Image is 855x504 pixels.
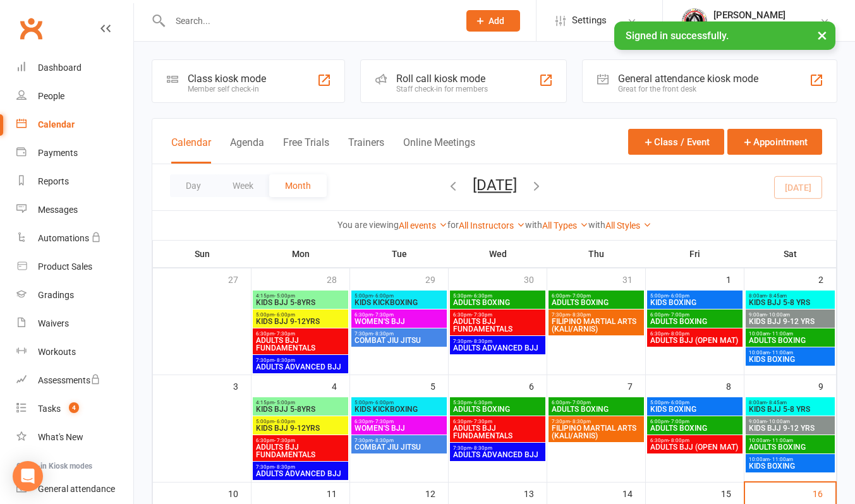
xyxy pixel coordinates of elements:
span: ADULTS BOXING [748,337,832,344]
span: - 11:00am [770,331,793,337]
div: What's New [38,432,83,442]
div: 7 [628,375,645,396]
div: Payments [38,148,78,158]
span: - 8:30pm [274,464,295,470]
span: 6:00pm [650,419,740,424]
div: 5 [430,375,448,396]
span: - 11:00am [770,350,793,356]
span: 7:30pm [354,331,444,337]
span: 6:30pm [255,331,346,337]
span: KIDS KICKBOXING [354,405,444,413]
div: Class kiosk mode [188,73,266,85]
span: - 5:00pm [274,400,295,405]
a: All Styles [605,220,652,231]
span: FILIPINO MARTIAL ARTS (KALI/ARNIS) [551,318,641,333]
th: Tue [350,241,449,267]
span: - 7:30pm [471,419,492,424]
a: Dashboard [16,54,133,82]
span: - 8:30pm [570,419,591,424]
span: - 6:00pm [669,293,689,299]
button: Week [217,174,269,197]
span: ADULTS BOXING [650,424,740,432]
a: Calendar [16,111,133,139]
span: 8:00am [748,293,832,299]
span: - 6:00pm [274,312,295,318]
span: 7:30pm [452,445,543,451]
div: Assessments [38,375,100,385]
span: - 8:00pm [669,438,689,443]
span: COMBAT JIU JITSU [354,443,444,451]
strong: for [447,220,459,230]
span: KIDS KICKBOXING [354,299,444,306]
div: 16 [813,483,835,503]
th: Fri [646,241,744,267]
div: 4 [332,375,349,396]
a: Automations [16,224,133,253]
a: All events [399,220,447,231]
a: All Instructors [459,220,525,231]
button: Appointment [727,129,822,155]
span: ADULTS BJJ FUNDAMENTALS [452,318,543,333]
span: - 8:30pm [471,445,492,451]
strong: with [525,220,542,230]
span: 7:30pm [551,312,641,318]
input: Search... [166,12,450,30]
div: Product Sales [38,261,92,272]
span: ADULTS ADVANCED BJJ [255,470,346,477]
th: Sun [153,241,252,267]
span: 5:30pm [452,400,543,405]
img: thumb_image1560256005.png [682,8,707,33]
span: 6:30pm [452,312,543,318]
span: KIDS BOXING [650,405,740,413]
span: 7:30pm [354,438,444,443]
span: 4:15pm [255,400,346,405]
span: 5:00pm [650,293,740,299]
span: - 8:30pm [471,339,492,344]
span: - 7:00pm [669,419,689,424]
a: People [16,82,133,111]
div: 11 [327,483,349,503]
span: - 7:30pm [373,312,394,318]
th: Sat [744,241,837,267]
a: Reports [16,167,133,196]
span: FILIPINO MARTIAL ARTS (KALI/ARNIS) [551,424,641,440]
span: KIDS BJJ 9-12 YRS [748,318,832,325]
button: Online Meetings [403,136,475,164]
div: 29 [425,268,448,289]
span: ADULTS ADVANCED BJJ [452,344,543,352]
span: KIDS BJJ 9-12YRS [255,424,346,432]
div: Waivers [38,318,69,328]
div: 31 [622,268,645,289]
span: 6:00pm [650,312,740,318]
button: Agenda [230,136,264,164]
a: Workouts [16,338,133,366]
div: General attendance kiosk mode [618,73,758,85]
span: 5:30pm [452,293,543,299]
span: 10:00am [748,457,832,462]
span: 7:30pm [551,419,641,424]
span: KIDS BJJ 5-8 YRS [748,405,832,413]
span: - 11:00am [770,438,793,443]
div: General attendance [38,484,115,494]
span: Signed in successfully. [626,30,729,42]
span: ADULTS BOXING [452,405,543,413]
div: Workouts [38,347,76,357]
div: 12 [425,483,448,503]
span: KIDS BJJ 5-8 YRS [748,299,832,306]
span: 5:00pm [650,400,740,405]
div: 15 [721,483,744,503]
span: 9:00am [748,312,832,318]
span: 6:30pm [452,419,543,424]
span: WOMEN'S BJJ [354,318,444,325]
a: Payments [16,139,133,167]
span: Settings [572,6,607,35]
span: - 8:45am [767,293,787,299]
a: Messages [16,196,133,224]
strong: You are viewing [337,220,399,230]
span: 10:00am [748,438,832,443]
span: - 10:00am [767,419,790,424]
div: 14 [622,483,645,503]
span: - 5:00pm [274,293,295,299]
span: ADULTS BJJ (OPEN MAT) [650,443,740,451]
div: Dashboard [38,63,82,73]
